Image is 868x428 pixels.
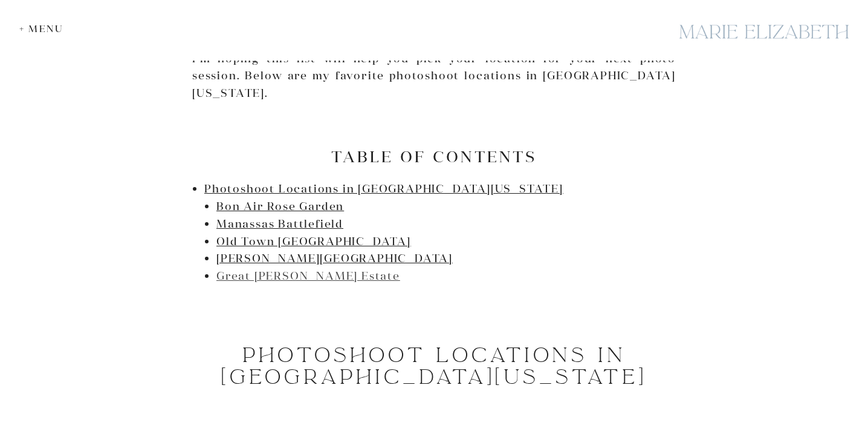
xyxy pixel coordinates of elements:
a: Old Town [GEOGRAPHIC_DATA] [216,234,411,248]
a: [PERSON_NAME][GEOGRAPHIC_DATA] [216,251,453,265]
p: I’m hoping this list will help you pick your location for your next photo session. Below are my f... [192,50,676,102]
a: Bon Air Rose Garden [216,199,344,213]
div: + Menu [19,23,70,35]
a: Great [PERSON_NAME] Estate [216,269,400,283]
h2: Table of Contents [192,147,676,166]
a: Photoshoot Locations in [GEOGRAPHIC_DATA][US_STATE] [204,182,563,196]
h1: Photoshoot Locations in [GEOGRAPHIC_DATA][US_STATE] [192,344,676,388]
a: Manassas Battlefield [216,217,343,231]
